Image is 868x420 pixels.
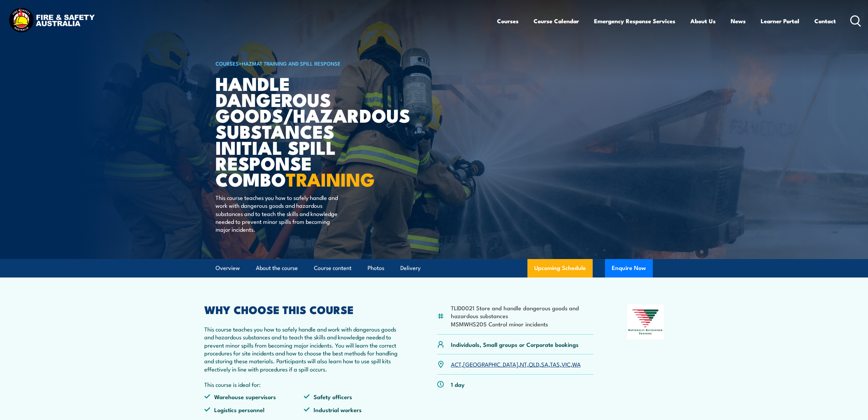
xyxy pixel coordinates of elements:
p: This course teaches you how to safely handle and work with dangerous goods and hazardous substanc... [204,325,404,373]
p: This course teaches you how to safely handle and work with dangerous goods and hazardous substanc... [216,193,340,233]
a: Photos [368,259,384,277]
button: Enquire Now [605,259,653,277]
a: WA [572,360,581,368]
li: MSMWHS205 Control minor incidents [451,320,594,328]
h1: Handle Dangerous Goods/Hazardous Substances Initial Spill Response Combo [216,75,384,187]
li: Warehouse supervisors [204,393,304,401]
a: COURSES [216,59,239,67]
li: Logistics personnel [204,406,304,414]
a: About the course [256,259,298,277]
a: Course content [314,259,352,277]
p: , , , , , , , [451,360,581,368]
img: Nationally Recognised Training logo. [627,304,664,339]
li: Safety officers [304,393,403,401]
a: [GEOGRAPHIC_DATA] [463,360,518,368]
li: Industrial workers [304,406,403,414]
a: Course Calendar [534,12,579,30]
a: Emergency Response Services [594,12,675,30]
h2: WHY CHOOSE THIS COURSE [204,304,404,314]
a: NT [520,360,527,368]
a: About Us [690,12,716,30]
p: Individuals, Small groups or Corporate bookings [451,340,579,348]
a: Delivery [400,259,421,277]
p: 1 day [451,380,465,388]
a: QLD [529,360,539,368]
h6: > [216,59,384,67]
li: TLID0021 Store and handle dangerous goods and hazardous substances [451,304,594,320]
a: Contact [814,12,836,30]
a: HAZMAT Training and Spill Response [242,59,341,67]
a: SA [541,360,548,368]
a: Courses [497,12,519,30]
a: Learner Portal [761,12,799,30]
a: VIC [562,360,570,368]
strong: TRAINING [286,164,375,193]
p: This course is ideal for: [204,380,404,388]
a: Overview [216,259,240,277]
a: ACT [451,360,461,368]
a: News [731,12,746,30]
a: Upcoming Schedule [527,259,593,277]
a: TAS [550,360,560,368]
